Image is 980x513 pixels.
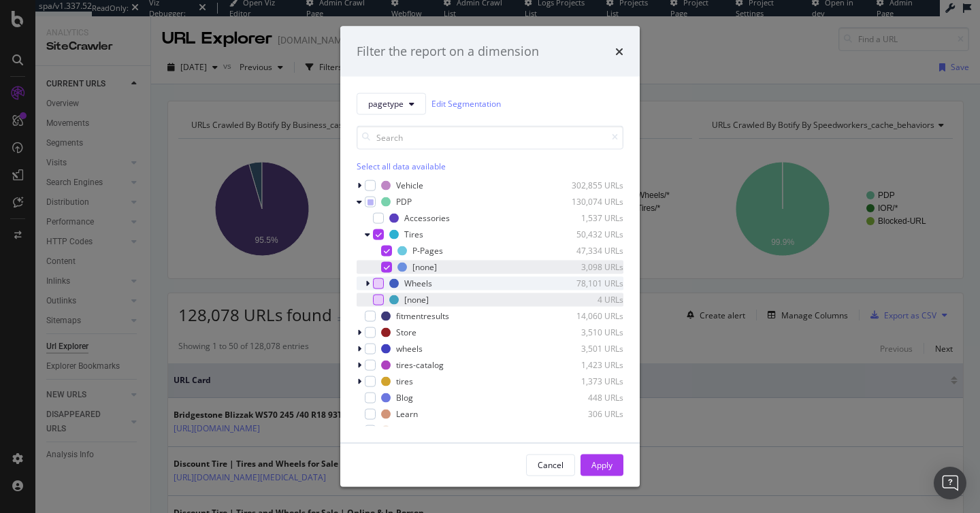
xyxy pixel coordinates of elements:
[412,245,443,256] div: P-Pages
[396,196,412,208] div: PDP
[557,261,623,273] div: 3,098 URLs
[557,343,623,354] div: 3,501 URLs
[615,43,623,61] div: times
[396,425,430,436] div: unknown
[581,454,623,476] button: Apply
[557,425,623,436] div: 184 URLs
[396,310,449,322] div: fitmentresults
[357,125,623,149] input: Search
[396,327,416,338] div: Store
[404,294,429,305] div: [none]
[404,212,450,224] div: Accessories
[591,459,612,471] div: Apply
[557,408,623,420] div: 306 URLs
[412,261,437,273] div: [none]
[396,180,423,191] div: Vehicle
[431,97,501,111] a: Edit Segmentation
[526,454,575,476] button: Cancel
[557,359,623,371] div: 1,423 URLs
[396,408,418,420] div: Learn
[557,196,623,208] div: 130,074 URLs
[357,160,623,171] div: Select all data available
[557,212,623,224] div: 1,537 URLs
[396,392,413,403] div: Blog
[538,459,563,471] div: Cancel
[557,180,623,191] div: 302,855 URLs
[396,359,444,371] div: tires-catalog
[557,229,623,240] div: 50,432 URLs
[557,376,623,387] div: 1,373 URLs
[557,310,623,322] div: 14,060 URLs
[934,467,966,499] div: Open Intercom Messenger
[557,245,623,256] div: 47,334 URLs
[557,327,623,338] div: 3,510 URLs
[557,278,623,289] div: 78,101 URLs
[357,43,539,61] div: Filter the report on a dimension
[396,376,413,387] div: tires
[396,343,423,354] div: wheels
[404,278,432,289] div: Wheels
[404,229,423,240] div: Tires
[368,98,404,110] span: pagetype
[357,93,426,114] button: pagetype
[340,27,640,487] div: modal
[557,392,623,403] div: 448 URLs
[557,294,623,305] div: 4 URLs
